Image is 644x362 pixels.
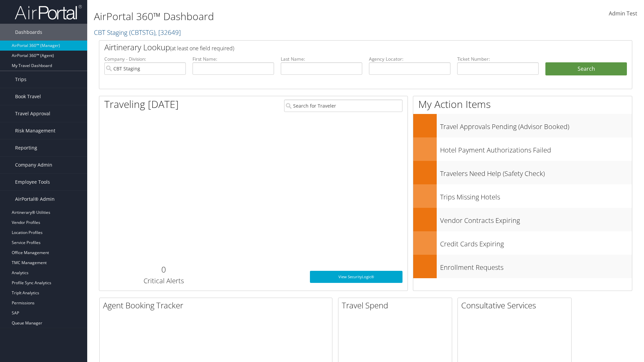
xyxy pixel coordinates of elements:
[15,71,26,88] span: Trips
[94,28,181,37] a: CBT Staging
[461,300,571,311] h2: Consultative Services
[15,174,50,190] span: Employee Tools
[440,142,632,155] h3: Hotel Payment Authorizations Failed
[413,97,632,111] h1: My Action Items
[457,56,539,62] label: Ticket Number:
[413,114,632,137] a: Travel Approvals Pending (Advisor Booked)
[440,166,632,178] h3: Travelers Need Help (Safety Check)
[15,139,37,156] span: Reporting
[15,4,82,20] img: airportal-logo.png
[413,137,632,161] a: Hotel Payment Authorizations Failed
[369,56,450,62] label: Agency Locator:
[15,122,55,139] span: Risk Management
[170,45,234,52] span: (at least one field required)
[104,42,583,53] h2: Airtinerary Lookup
[413,161,632,184] a: Travelers Need Help (Safety Check)
[342,300,452,311] h2: Travel Spend
[15,157,52,173] span: Company Admin
[103,300,332,311] h2: Agent Booking Tracker
[310,271,402,283] a: View SecurityLogic®
[104,264,223,275] h2: 0
[104,56,186,62] label: Company - Division:
[413,231,632,255] a: Credit Cards Expiring
[440,213,632,225] h3: Vendor Contracts Expiring
[545,62,627,76] button: Search
[609,10,637,17] span: Admin Test
[440,259,632,272] h3: Enrollment Requests
[193,56,274,62] label: First Name:
[440,119,632,131] h3: Travel Approvals Pending (Advisor Booked)
[440,189,632,202] h3: Trips Missing Hotels
[281,56,362,62] label: Last Name:
[155,28,181,37] span: , [ 32649 ]
[413,255,632,278] a: Enrollment Requests
[609,3,637,24] a: Admin Test
[440,236,632,249] h3: Credit Cards Expiring
[15,88,41,105] span: Book Travel
[284,100,402,112] input: Search for Traveler
[94,9,456,23] h1: AirPortal 360™ Dashboard
[15,191,55,207] span: AirPortal® Admin
[413,184,632,208] a: Trips Missing Hotels
[104,276,223,286] h3: Critical Alerts
[413,208,632,231] a: Vendor Contracts Expiring
[129,28,155,37] span: ( CBTSTG )
[15,24,42,41] span: Dashboards
[15,105,50,122] span: Travel Approval
[104,97,179,111] h1: Traveling [DATE]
